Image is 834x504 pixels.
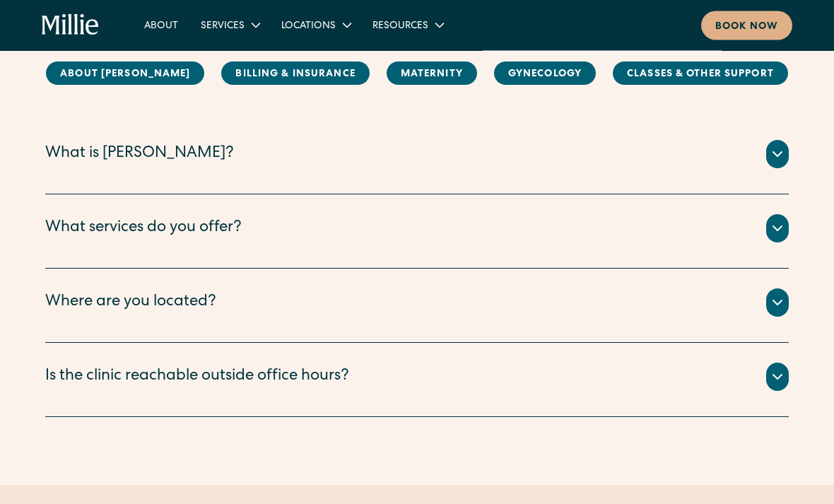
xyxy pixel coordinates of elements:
div: Services [189,13,270,37]
a: About [PERSON_NAME] [46,62,204,86]
a: Book now [701,11,792,40]
div: Resources [361,13,454,37]
div: Book now [715,20,778,35]
div: Locations [270,13,361,37]
div: Resources [372,19,428,34]
a: Classes & Other Support [613,62,788,86]
div: Services [201,19,245,34]
div: Locations [281,19,336,34]
div: Where are you located? [45,292,216,315]
a: Billing & Insurance [221,62,369,86]
div: What services do you offer? [45,218,242,241]
a: home [42,14,99,37]
div: Is the clinic reachable outside office hours? [45,366,349,389]
a: About [133,13,189,37]
div: What is [PERSON_NAME]? [45,143,234,167]
a: Gynecology [494,62,596,86]
a: MAternity [387,62,477,86]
